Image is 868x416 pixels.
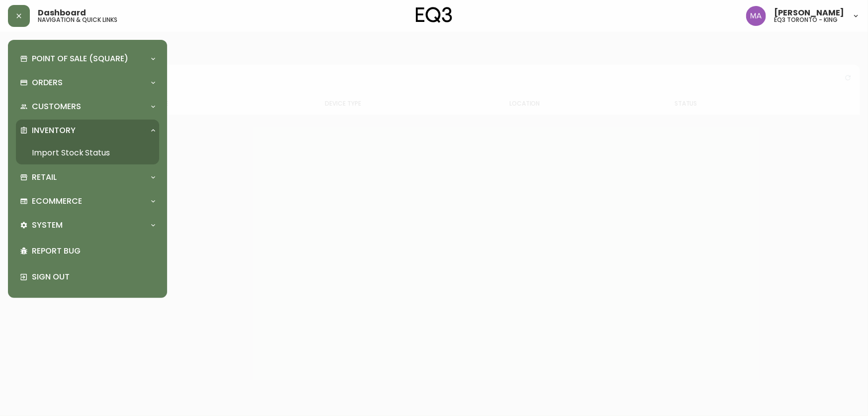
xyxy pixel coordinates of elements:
[774,9,844,17] span: [PERSON_NAME]
[16,120,159,141] div: Inventory
[32,272,155,282] p: Sign Out
[774,17,838,23] h5: eq3 toronto - king
[38,9,86,17] span: Dashboard
[38,17,117,23] h5: navigation & quick links
[16,166,159,188] div: Retail
[16,264,159,290] div: Sign Out
[32,53,128,64] p: Point of Sale (Square)
[32,77,63,88] p: Orders
[16,141,159,164] a: Import Stock Status
[16,48,159,70] div: Point of Sale (Square)
[16,96,159,118] div: Customers
[32,246,155,257] p: Report Bug
[416,7,453,23] img: logo
[16,238,159,264] div: Report Bug
[32,196,82,207] p: Ecommerce
[746,6,766,26] img: 4f0989f25cbf85e7eb2537583095d61e
[32,101,81,112] p: Customers
[16,190,159,212] div: Ecommerce
[32,220,63,231] p: System
[16,214,159,236] div: System
[32,125,76,136] p: Inventory
[32,172,57,183] p: Retail
[16,72,159,94] div: Orders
